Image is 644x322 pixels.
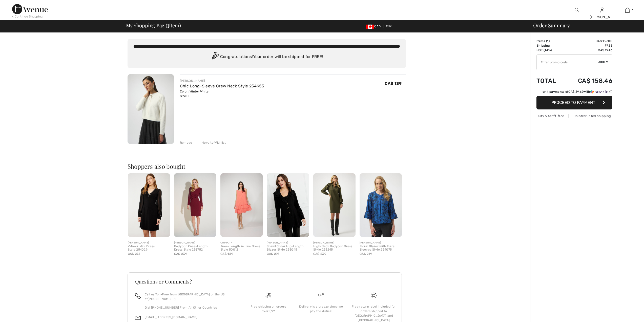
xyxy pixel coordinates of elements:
span: CA$ 239 [313,252,326,256]
img: Free shipping on orders over $99 [371,293,377,298]
div: Shawl Collar Hip-Length Blazer Style 253045 [267,245,309,252]
span: 1 [547,39,549,43]
div: Color: Winter White Size: L [180,89,264,98]
img: Floral Blazer with Flare Sleeves Style 254075 [360,173,402,237]
div: [PERSON_NAME] [590,14,614,20]
p: Call us Toll-Free from [GEOGRAPHIC_DATA] or the US at [145,292,236,301]
td: Shipping [536,43,564,48]
div: Order Summary [527,23,641,28]
div: [PERSON_NAME] [313,241,356,245]
div: Congratulations! Your order will be shipped for FREE! [134,52,400,62]
td: HST (14%) [536,48,564,52]
img: Free shipping on orders over $99 [265,293,271,298]
img: High-Neck Bodycon Dress Style 253245 [313,173,356,237]
img: Delivery is a breeze since we pay the duties! [318,293,324,298]
input: Promo code [537,55,598,70]
span: CA$ 219 [360,252,372,256]
span: CAD [366,25,383,28]
img: Congratulation2.svg [210,52,220,62]
td: CA$ 158.46 [564,72,612,89]
a: 1 [615,7,640,13]
h2: Shoppers also bought [128,163,406,169]
td: Total [536,72,564,89]
div: or 4 payments of with [543,89,612,94]
h3: Questions or Comments? [135,279,394,284]
img: Knee-Length A-Line Dress Style 50012 [220,173,263,237]
img: email [135,315,141,320]
img: V-Neck Mini Dress Style 254029 [128,173,170,237]
div: Delivery is a breeze since we pay the duties! [299,304,343,313]
div: [PERSON_NAME] [174,241,216,245]
img: Bodycon Knee-Length Dress Style 253752 [174,173,216,237]
p: Dial [PHONE_NUMBER] From All Other Countries [145,305,236,310]
span: My Shopping Bag ( Item) [126,23,181,28]
img: search the website [575,7,579,13]
span: CA$ 169 [220,252,233,256]
span: CA$ 239 [174,252,187,256]
td: CA$ 19.46 [564,48,612,52]
div: Knee-Length A-Line Dress Style 50012 [220,245,263,252]
span: CA$ 295 [267,252,279,256]
a: [EMAIL_ADDRESS][DOMAIN_NAME] [145,315,197,319]
img: My Info [600,7,604,13]
div: Floral Blazer with Flare Sleeves Style 254075 [360,245,402,252]
div: < Continue Shopping [12,14,43,19]
div: [PERSON_NAME] [267,241,309,245]
a: Sign In [600,8,604,12]
div: [PERSON_NAME] [128,241,170,245]
div: Remove [180,140,192,145]
div: Bodycon Knee-Length Dress Style 253752 [174,245,216,252]
span: 1 [167,22,169,28]
td: CA$ 139.00 [564,39,612,43]
div: Duty & tariff-free | Uninterrupted shipping [536,113,612,118]
td: Free [564,43,612,48]
img: Chic Long-Sleeve Crew Neck Style 254955 [128,74,174,144]
img: Shawl Collar Hip-Length Blazer Style 253045 [267,173,309,237]
div: Move to Wishlist [197,140,226,145]
img: 1ère Avenue [12,4,48,14]
div: Free shipping on orders over $99 [246,304,290,313]
button: Proceed to Payment [536,96,612,109]
span: Proceed to Payment [551,100,595,105]
div: High-Neck Bodycon Dress Style 253245 [313,245,356,252]
img: My Bag [625,7,630,13]
span: Apply [598,60,608,65]
span: CA$ 139 [385,81,402,86]
div: [PERSON_NAME] [180,79,264,83]
td: Items ( ) [536,39,564,43]
span: 1 [632,8,633,12]
div: or 4 payments ofCA$ 39.62withSezzle Click to learn more about Sezzle [536,89,612,96]
div: V-Neck Mini Dress Style 254029 [128,245,170,252]
a: Chic Long-Sleeve Crew Neck Style 254955 [180,84,264,88]
img: Sezzle [590,89,608,94]
img: call [135,293,141,299]
span: CA$ 275 [128,252,140,256]
div: COMPLI K [220,241,263,245]
div: [PERSON_NAME] [360,241,402,245]
span: CA$ 39.62 [568,90,583,93]
a: [PHONE_NUMBER] [148,297,176,301]
img: Canadian Dollar [366,25,374,29]
span: EN [386,25,392,28]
